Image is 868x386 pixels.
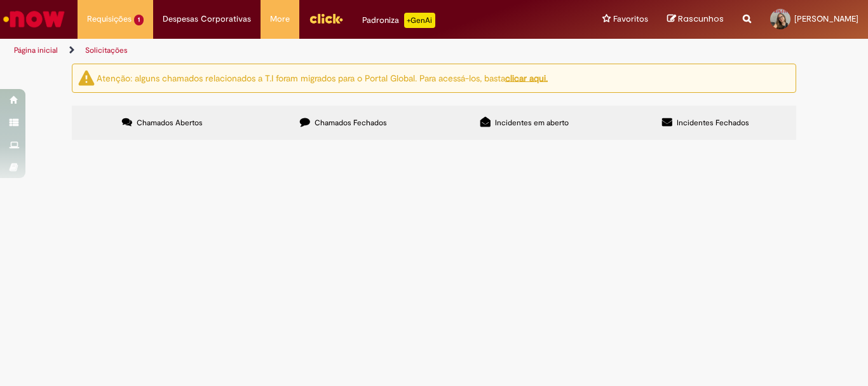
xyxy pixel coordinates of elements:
[505,72,548,83] a: clicar aqui.
[404,13,435,28] p: +GenAi
[613,13,648,25] span: Favoritos
[677,118,749,128] span: Incidentes Fechados
[309,9,343,28] img: click_logo_yellow_360x200.png
[97,72,548,83] ng-bind-html: Atenção: alguns chamados relacionados a T.I foram migrados para o Portal Global. Para acessá-los,...
[315,118,387,128] span: Chamados Fechados
[495,118,569,128] span: Incidentes em aberto
[10,39,569,62] ul: Trilhas de página
[270,13,290,25] span: More
[87,13,132,25] span: Requisições
[134,15,144,25] span: 1
[1,6,67,32] img: ServiceNow
[163,13,251,25] span: Despesas Corporativas
[794,13,858,24] span: [PERSON_NAME]
[14,45,58,55] a: Página inicial
[678,13,724,25] span: Rascunhos
[362,13,435,28] div: Padroniza
[667,13,724,25] a: Rascunhos
[137,118,203,128] span: Chamados Abertos
[85,45,128,55] a: Solicitações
